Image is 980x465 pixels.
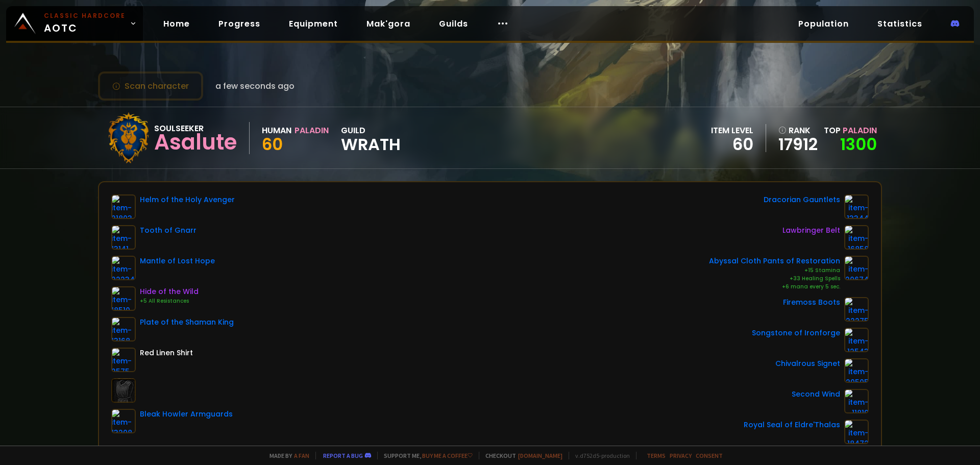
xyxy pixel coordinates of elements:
[844,297,869,322] img: item-22275
[792,389,840,400] div: Second Wind
[709,266,840,275] div: +15 Stamina
[111,317,136,341] img: item-13168
[844,256,869,280] img: item-20674
[358,13,419,34] a: Mak'gora
[422,452,473,459] a: Buy me a coffee
[709,275,840,283] div: +33 Healing Spells
[840,133,877,156] a: 1300
[98,71,203,101] button: Scan character
[6,6,143,41] a: Classic HardcoreAOTC
[341,124,401,152] div: guild
[843,125,877,136] span: Paladin
[294,452,309,459] a: a fan
[569,452,630,459] span: v. d752d5 - production
[295,124,329,137] div: Paladin
[210,13,268,34] a: Progress
[709,256,840,266] div: Abyssal Cloth Pants of Restoration
[111,348,136,372] img: item-2575
[140,409,233,420] div: Bleak Howler Armguards
[711,124,753,137] div: item level
[844,194,869,219] img: item-13344
[790,13,857,34] a: Population
[752,328,840,338] div: Songstone of Ironforge
[775,358,840,369] div: Chivalrous Signet
[341,137,401,152] span: Wrath
[764,194,840,205] div: Dracorian Gauntlets
[215,80,295,92] span: a few seconds ago
[44,11,126,20] small: Classic Hardcore
[263,452,309,459] span: Made by
[709,283,840,291] div: +6 mana every 5 sec.
[670,452,692,459] a: Privacy
[111,256,136,280] img: item-22234
[111,286,136,311] img: item-18510
[431,13,476,34] a: Guilds
[518,452,562,459] a: [DOMAIN_NAME]
[154,122,237,135] div: Soulseeker
[778,137,818,152] a: 17912
[140,297,199,305] div: +5 All Resistances
[140,194,235,205] div: Helm of the Holy Avenger
[154,135,237,150] div: Asalute
[140,317,234,328] div: Plate of the Shaman King
[44,11,126,36] span: AOTC
[869,13,930,34] a: Statistics
[140,348,193,358] div: Red Linen Shirt
[262,124,291,137] div: Human
[111,225,136,250] img: item-13141
[844,389,869,413] img: item-11819
[824,124,877,137] div: Top
[479,452,562,459] span: Checkout
[377,452,473,459] span: Support me,
[744,420,840,430] div: Royal Seal of Eldre'Thalas
[323,452,363,459] a: Report a bug
[111,409,136,433] img: item-13208
[778,124,818,137] div: rank
[844,358,869,383] img: item-20505
[782,225,840,236] div: Lawbringer Belt
[844,225,869,250] img: item-16858
[262,133,283,156] span: 60
[783,297,840,308] div: Firemoss Boots
[696,452,723,459] a: Consent
[281,13,346,34] a: Equipment
[647,452,666,459] a: Terms
[844,420,869,444] img: item-18472
[140,225,197,236] div: Tooth of Gnarr
[844,328,869,352] img: item-12543
[140,286,199,297] div: Hide of the Wild
[155,13,198,34] a: Home
[140,256,215,266] div: Mantle of Lost Hope
[111,194,136,219] img: item-21803
[711,137,753,152] div: 60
